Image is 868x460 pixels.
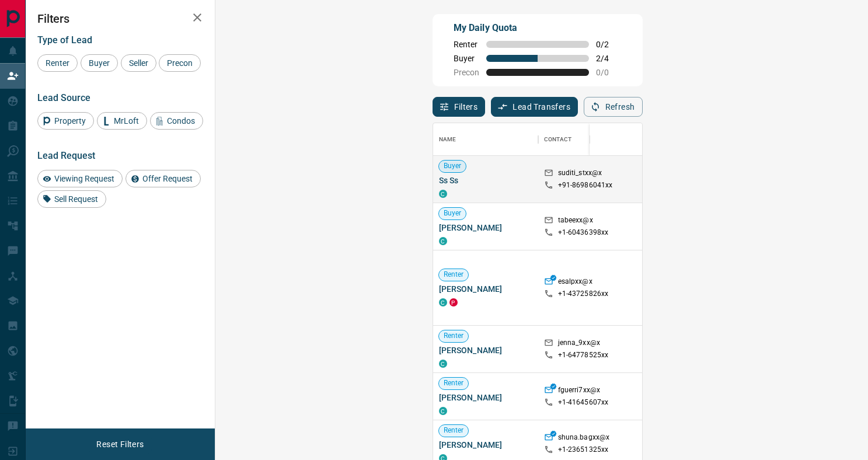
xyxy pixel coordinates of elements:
span: [PERSON_NAME] [439,222,532,234]
span: Lead Request [37,150,95,161]
span: Renter [439,426,469,435]
div: Renter [37,54,78,72]
span: Buyer [439,208,466,218]
span: 0 / 2 [596,40,622,49]
span: Renter [454,40,479,49]
p: +1- 64778525xx [558,350,609,360]
p: fguerri7xx@x [558,385,601,398]
div: Precon [159,54,201,72]
div: Seller [121,54,156,72]
span: 2 / 4 [596,54,622,63]
p: +1- 60436398xx [558,228,609,238]
span: [PERSON_NAME] [439,283,532,295]
span: Precon [163,58,197,68]
p: +1- 43725826xx [558,289,609,299]
div: Name [439,123,456,156]
span: Buyer [439,161,466,171]
div: Buyer [81,54,118,72]
p: jenna_9xx@x [558,338,600,350]
div: Property [37,112,94,130]
div: Offer Request [126,170,201,187]
span: Renter [439,378,469,388]
div: MrLoft [97,112,147,130]
div: condos.ca [439,407,447,415]
span: Precon [454,68,479,77]
p: +91- 86986041xx [558,180,613,190]
p: tabeexx@x [558,215,593,228]
div: Sell Request [37,190,106,208]
div: Condos [150,112,203,130]
span: Lead Source [37,92,90,103]
p: +1- 41645607xx [558,398,609,407]
div: Contact [538,123,632,156]
span: [PERSON_NAME] [439,344,532,356]
div: Name [433,123,538,156]
p: esalpxx@x [558,277,592,289]
button: Lead Transfers [491,97,578,117]
span: Renter [41,58,74,68]
span: Condos [163,116,199,126]
p: shuna.bagxx@x [558,433,610,445]
span: MrLoft [110,116,143,126]
div: Contact [544,123,572,156]
span: Renter [439,270,469,280]
div: property.ca [449,298,458,306]
div: condos.ca [439,360,447,368]
span: Type of Lead [37,34,92,46]
span: [PERSON_NAME] [439,439,532,451]
span: Seller [125,58,152,68]
span: Sell Request [50,194,102,204]
span: Property [50,116,90,126]
div: condos.ca [439,237,447,245]
div: Viewing Request [37,170,123,187]
span: 0 / 0 [596,68,622,77]
span: [PERSON_NAME] [439,392,532,403]
p: My Daily Quota [454,21,622,35]
p: suditi_stxx@x [558,168,602,180]
button: Reset Filters [89,434,151,454]
span: Renter [439,331,469,341]
button: Filters [433,97,486,117]
p: +1- 23651325xx [558,445,609,455]
div: condos.ca [439,190,447,198]
button: Refresh [584,97,643,117]
div: condos.ca [439,298,447,306]
h2: Filters [37,12,203,26]
span: Ss Ss [439,175,532,186]
span: Offer Request [138,174,197,183]
span: Buyer [85,58,114,68]
span: Viewing Request [50,174,118,183]
span: Buyer [454,54,479,63]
